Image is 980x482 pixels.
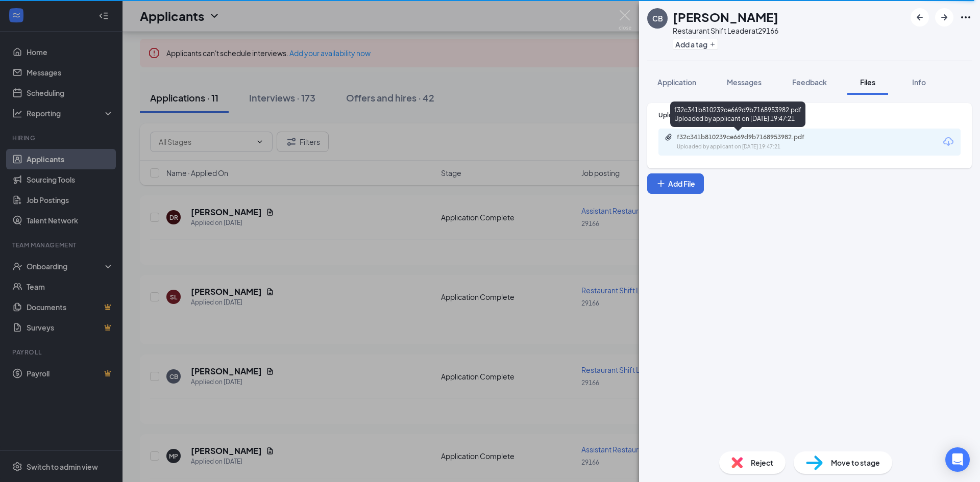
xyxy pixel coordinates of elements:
[652,13,663,23] div: CB
[914,11,926,23] svg: ArrowLeftNew
[677,133,820,141] div: f32c341b810239ce669d9b7168953982.pdf
[945,447,970,472] div: Open Intercom Messenger
[656,179,666,189] svg: Plus
[673,39,718,49] button: PlusAdd a tag
[831,457,880,468] span: Move to stage
[673,8,778,26] h1: [PERSON_NAME]
[911,8,929,27] button: ArrowLeftNew
[792,78,827,87] span: Feedback
[647,173,704,194] button: Add FilePlus
[665,133,673,141] svg: Paperclip
[658,111,961,119] div: Upload Resume
[709,41,716,47] svg: Plus
[942,136,954,148] svg: Download
[727,78,762,87] span: Messages
[938,11,950,23] svg: ArrowRight
[677,143,830,151] div: Uploaded by applicant on [DATE] 19:47:21
[912,78,926,87] span: Info
[673,26,778,36] div: Restaurant Shift Leader at 29166
[670,102,805,127] div: f32c341b810239ce669d9b7168953982.pdf Uploaded by applicant on [DATE] 19:47:21
[960,11,972,23] svg: Ellipses
[860,78,875,87] span: Files
[751,457,773,468] span: Reject
[657,78,696,87] span: Application
[665,133,830,151] a: Paperclipf32c341b810239ce669d9b7168953982.pdfUploaded by applicant on [DATE] 19:47:21
[935,8,953,27] button: ArrowRight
